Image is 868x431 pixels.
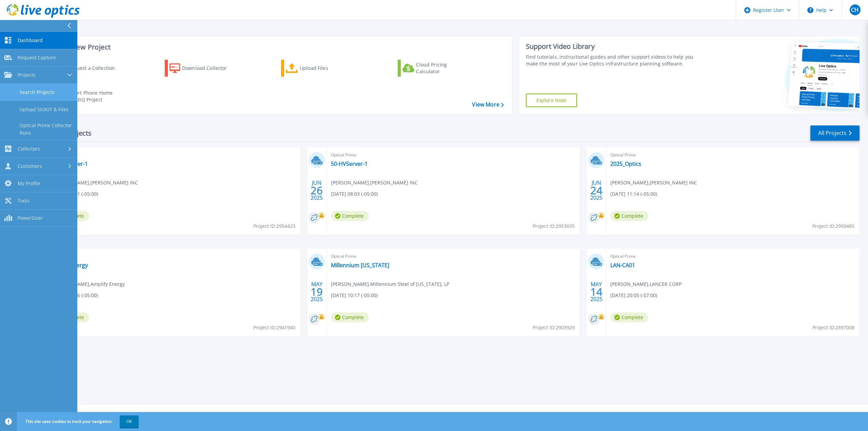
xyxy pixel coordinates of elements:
div: Cloud Pricing Calculator [416,61,470,75]
span: Collectors [18,146,40,152]
div: Upload Files [300,61,354,75]
span: [DATE] 20:05 (-07:00) [610,292,657,299]
span: Project ID: 2953035 [533,222,575,230]
div: JUN 2025 [310,178,323,203]
div: Support Video Library [526,42,702,51]
span: Tools [18,198,29,204]
span: CH [851,7,859,13]
span: Complete [331,312,369,322]
a: 2025_Optics [610,160,641,167]
a: AmplifyEnergy [51,262,88,269]
span: Optical Prime [610,253,855,260]
div: MAY 2025 [310,279,323,304]
span: Optical Prime [331,151,576,159]
span: [PERSON_NAME] , Amplify Energy [51,280,125,288]
a: Cloud Pricing Calculator [398,60,473,77]
a: Download Collector [165,60,240,77]
span: 24 [590,188,603,193]
span: [DATE] 10:17 (-05:00) [331,292,378,299]
span: PowerSizer [18,215,43,221]
span: [PERSON_NAME] , LANCER CORP [610,280,682,288]
span: [DATE] 11:14 (-05:00) [610,190,657,198]
span: Optical Prime [51,253,296,260]
span: My Profile [18,180,40,187]
span: Project ID: 2903929 [533,324,575,331]
a: Upload Files [281,60,357,77]
span: 19 [311,289,323,295]
span: Request Capture [18,55,56,61]
span: This site uses cookies to track your navigation. [19,415,139,428]
div: Request a Collection [67,61,122,75]
span: Customers [18,163,42,169]
span: [PERSON_NAME] , Millennium Steel of [US_STATE], LP [331,280,449,288]
span: Optical Prime [331,253,576,260]
a: 50-HVServer-1 [331,160,368,167]
span: Complete [610,211,648,221]
span: Complete [331,211,369,221]
a: Millennium [US_STATE] [331,262,389,269]
span: [DATE] 08:03 (-05:00) [331,190,378,198]
span: Complete [610,312,648,322]
button: OK [120,415,139,428]
span: [PERSON_NAME] , [PERSON_NAME] INC [51,179,138,187]
span: Project ID: 2941940 [253,324,295,331]
a: View More [472,101,504,108]
span: 14 [590,289,603,295]
a: All Projects [810,125,860,141]
div: JUN 2025 [590,178,603,203]
span: [PERSON_NAME] , [PERSON_NAME] INC [610,179,697,187]
span: Dashboard [18,37,43,43]
span: [PERSON_NAME] , [PERSON_NAME] INC [331,179,418,187]
span: 26 [311,188,323,193]
a: Explore Now! [526,94,577,107]
a: Request a Collection [48,60,124,77]
div: MAY 2025 [590,279,603,304]
span: Project ID: 2954423 [253,222,295,230]
span: Project ID: 2897008 [812,324,854,331]
div: Import Phone Home CloudIQ Project [66,90,119,103]
div: Download Collector [182,61,236,75]
span: Optical Prime [51,151,296,159]
span: Project ID: 2950485 [812,222,854,230]
h3: Start a New Project [48,43,504,51]
a: LAN-CA01 [610,262,635,269]
div: Find tutorials, instructional guides and other support videos to help you make the most of your L... [526,54,702,67]
span: Projects [18,72,36,78]
span: Optical Prime [610,151,855,159]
